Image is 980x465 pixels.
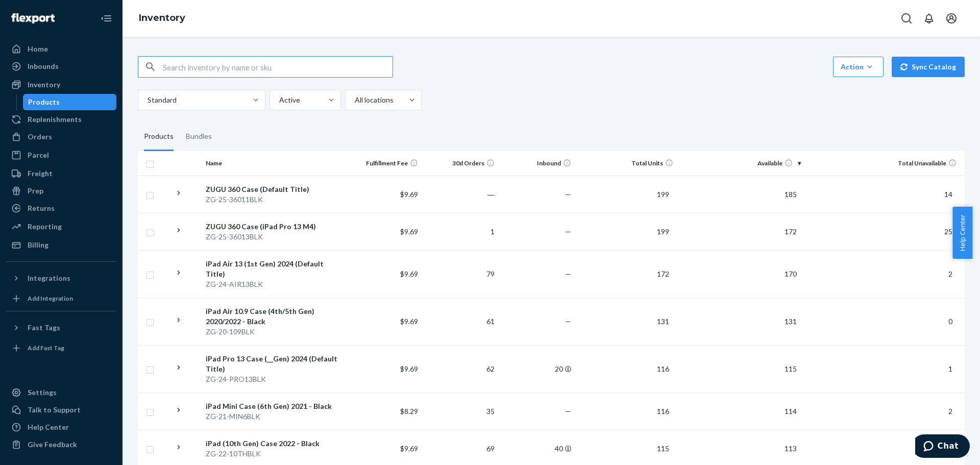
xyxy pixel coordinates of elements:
span: 1 [944,364,957,373]
div: ZG-25-36013BLK [206,232,341,242]
td: 79 [422,250,499,298]
button: Open account menu [941,8,962,29]
th: Total Unavailable [805,151,965,176]
a: Home [6,41,116,57]
div: Talk to Support [28,405,81,415]
a: Products [23,94,117,110]
div: Integrations [28,273,70,283]
span: 116 [653,407,673,415]
div: Add Integration [28,294,73,303]
td: 1 [422,213,499,250]
div: iPad Pro 13 Case (__Gen) 2024 (Default Title) [206,354,341,374]
th: Fulfillment Fee [346,151,422,176]
div: ZG-24-PRO13BLK [206,374,341,384]
a: Inventory [139,12,185,23]
span: 116 [653,364,673,373]
span: 2 [944,407,957,415]
button: Integrations [6,270,116,286]
th: 30d Orders [422,151,499,176]
div: iPad Air 13 (1st Gen) 2024 (Default Title) [206,259,341,279]
th: Inbound [499,151,575,176]
span: $9.69 [400,317,418,326]
div: Parcel [28,150,49,160]
a: Add Fast Tag [6,340,116,356]
span: 172 [653,270,673,278]
span: $9.69 [400,444,418,453]
div: iPad Air 10.9 Case (4th/5th Gen) 2020/2022 - Black [206,306,341,327]
a: Help Center [6,419,116,435]
span: $9.69 [400,190,418,199]
a: Prep [6,183,116,199]
span: 115 [780,364,801,373]
span: $9.69 [400,227,418,236]
div: Help Center [28,422,69,432]
button: Open Search Box [896,8,917,29]
td: 62 [422,345,499,393]
div: Add Fast Tag [28,344,64,352]
span: 113 [780,444,801,453]
div: ZG-24-AIR13BLK [206,279,341,289]
span: 172 [780,227,801,236]
span: 0 [944,317,957,326]
input: All locations [354,95,355,105]
th: Available [677,151,805,176]
span: 114 [780,407,801,415]
div: Reporting [28,222,62,232]
div: Inventory [28,80,60,90]
span: 14 [940,190,957,199]
span: $9.69 [400,270,418,278]
div: Give Feedback [28,439,77,450]
th: Name [202,151,345,176]
span: — [565,270,571,278]
div: iPad Mini Case (6th Gen) 2021 - Black [206,401,341,411]
div: ZG-25-36011BLK [206,194,341,205]
div: ZUGU 360 Case (Default Title) [206,184,341,194]
td: ― [422,176,499,213]
span: 115 [653,444,673,453]
div: Freight [28,168,53,179]
a: Add Integration [6,290,116,307]
td: 61 [422,298,499,345]
div: Products [28,97,60,107]
span: Help Center [952,207,972,259]
iframe: Opens a widget where you can chat to one of our agents [915,434,970,460]
span: $8.29 [400,407,418,415]
span: — [565,407,571,415]
a: Orders [6,129,116,145]
div: Settings [28,387,57,398]
div: iPad (10th Gen) Case 2022 - Black [206,438,341,449]
span: — [565,190,571,199]
input: Standard [146,95,148,105]
img: Flexport logo [11,13,55,23]
input: Active [278,95,279,105]
button: Close Navigation [96,8,116,29]
button: Fast Tags [6,320,116,336]
a: Inventory [6,77,116,93]
input: Search inventory by name or sku [163,57,393,77]
span: 131 [780,317,801,326]
span: 25 [940,227,957,236]
div: Prep [28,186,43,196]
div: Fast Tags [28,323,60,333]
span: 170 [780,270,801,278]
div: Replenishments [28,114,82,125]
a: Returns [6,200,116,216]
span: 185 [780,190,801,199]
div: ZG-20-109BLK [206,327,341,337]
a: Reporting [6,218,116,235]
div: ZG-21-MIN6BLK [206,411,341,422]
ol: breadcrumbs [131,4,193,33]
div: Billing [28,240,48,250]
button: Sync Catalog [892,57,965,77]
div: Returns [28,203,55,213]
div: Bundles [186,123,212,151]
span: — [565,227,571,236]
div: Products [144,123,174,151]
td: 35 [422,393,499,430]
div: Home [28,44,48,54]
a: Replenishments [6,111,116,128]
button: Talk to Support [6,402,116,418]
a: Inbounds [6,58,116,75]
div: Inbounds [28,61,59,71]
